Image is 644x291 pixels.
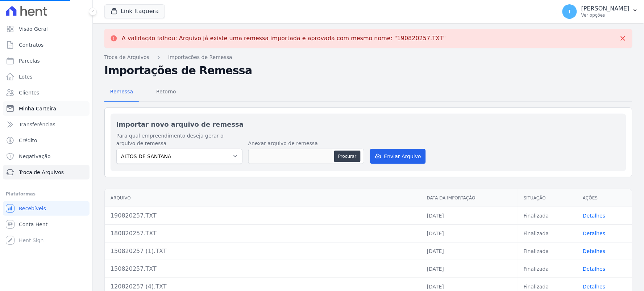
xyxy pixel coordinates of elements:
[518,207,577,224] td: Finalizada
[116,132,242,147] label: Para qual empreendimento deseja gerar o arquivo de remessa
[3,149,90,164] a: Negativação
[19,105,56,112] span: Minha Carteira
[518,189,577,207] th: Situação
[111,229,415,238] div: 180820257.TXT
[168,54,232,61] a: Importações de Remessa
[104,54,149,61] a: Troca de Arquivos
[577,189,632,207] th: Ações
[3,38,90,52] a: Contratos
[581,12,630,18] p: Ver opções
[518,224,577,242] td: Finalizada
[111,247,415,256] div: 150820257 (1).TXT
[116,119,620,129] h2: Importar novo arquivo de remessa
[370,149,426,164] button: Enviar Arquivo
[568,9,572,14] span: T
[19,89,39,96] span: Clientes
[6,190,87,198] div: Plataformas
[152,84,180,99] span: Retorno
[19,153,51,160] span: Negativação
[421,260,518,278] td: [DATE]
[334,151,360,162] button: Procurar
[3,22,90,36] a: Visão Geral
[111,211,415,220] div: 190820257.TXT
[583,213,606,219] a: Detalhes
[3,85,90,100] a: Clientes
[3,133,90,148] a: Crédito
[111,265,415,273] div: 150820257.TXT
[104,64,632,77] h2: Importações de Remessa
[19,121,55,128] span: Transferências
[104,54,632,61] nav: Breadcrumb
[583,266,606,272] a: Detalhes
[105,189,421,207] th: Arquivo
[104,4,165,18] button: Link Itaquera
[19,25,48,33] span: Visão Geral
[19,221,47,228] span: Conta Hent
[104,83,139,102] a: Remessa
[19,169,64,176] span: Troca de Arquivos
[3,69,90,84] a: Lotes
[3,165,90,180] a: Troca de Arquivos
[557,1,644,22] button: T [PERSON_NAME] Ver opções
[583,231,606,236] a: Detalhes
[3,217,90,232] a: Conta Hent
[421,207,518,224] td: [DATE]
[150,83,182,102] a: Retorno
[19,73,33,80] span: Lotes
[122,35,446,42] p: A validação falhou: Arquivo já existe uma remessa importada e aprovada com mesmo nome: "190820257...
[111,282,415,291] div: 120820257 (4).TXT
[421,189,518,207] th: Data da Importação
[421,242,518,260] td: [DATE]
[3,201,90,216] a: Recebíveis
[583,284,606,290] a: Detalhes
[248,140,364,147] label: Anexar arquivo de remessa
[421,224,518,242] td: [DATE]
[19,57,40,64] span: Parcelas
[106,84,137,99] span: Remessa
[3,117,90,132] a: Transferências
[581,5,630,12] p: [PERSON_NAME]
[19,41,43,48] span: Contratos
[518,242,577,260] td: Finalizada
[3,101,90,116] a: Minha Carteira
[19,137,37,144] span: Crédito
[583,248,606,254] a: Detalhes
[518,260,577,278] td: Finalizada
[3,54,90,68] a: Parcelas
[19,205,46,212] span: Recebíveis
